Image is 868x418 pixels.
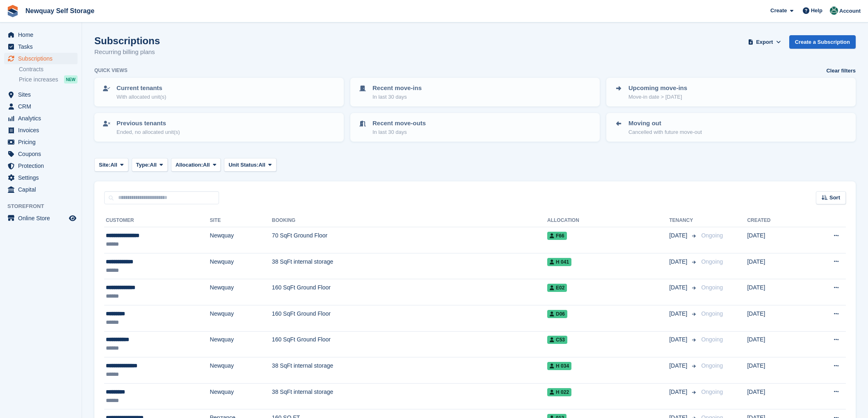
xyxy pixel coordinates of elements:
[176,161,203,169] span: Allocation:
[607,79,855,106] a: Upcoming move-ins Move-in date > [DATE]
[4,89,78,100] a: menu
[4,212,78,224] a: menu
[18,41,67,52] span: Tasks
[4,29,78,41] a: menu
[18,101,67,112] span: CRM
[116,93,166,101] p: With allocated unit(s)
[18,148,67,160] span: Coupons
[19,76,58,84] span: Price increases
[94,47,160,57] p: Recurring billing plans
[272,331,547,357] td: 160 SqFt Ground Floor
[171,158,221,172] button: Allocation: All
[95,79,343,106] a: Current tenants With allocated unit(s)
[547,214,669,227] th: Allocation
[228,161,258,169] span: Unit Status:
[4,124,78,136] a: menu
[18,124,67,136] span: Invoices
[839,7,861,15] span: Account
[4,41,78,52] a: menu
[547,284,567,292] span: E02
[272,279,547,305] td: 160 SqFt Ground Floor
[547,232,567,240] span: F66
[272,253,547,279] td: 38 SqFt internal storage
[701,336,723,343] span: Ongoing
[19,75,78,84] a: Price increases NEW
[669,388,689,396] span: [DATE]
[628,84,687,93] p: Upcoming move-ins
[18,212,67,224] span: Online Store
[104,214,210,227] th: Customer
[18,160,67,172] span: Protection
[4,148,78,160] a: menu
[203,161,210,169] span: All
[150,161,157,169] span: All
[7,5,19,17] img: stora-icon-8386f47178a22dfd0bd8f6a31ec36ba5ce8667c1dd55bd0f319d3a0aa187defe.svg
[210,331,272,357] td: Newquay
[4,101,78,112] a: menu
[669,362,689,370] span: [DATE]
[747,279,804,305] td: [DATE]
[770,7,787,15] span: Create
[747,305,804,331] td: [DATE]
[701,389,723,395] span: Ongoing
[701,362,723,369] span: Ongoing
[4,184,78,195] a: menu
[747,383,804,409] td: [DATE]
[547,388,571,396] span: H 022
[747,331,804,357] td: [DATE]
[18,184,67,195] span: Capital
[210,357,272,384] td: Newquay
[669,214,698,227] th: Tenancy
[272,227,547,253] td: 70 SqFt Ground Floor
[826,67,856,75] a: Clear filters
[372,119,426,128] p: Recent move-outs
[701,310,723,317] span: Ongoing
[18,89,67,100] span: Sites
[210,305,272,331] td: Newquay
[669,310,689,318] span: [DATE]
[95,114,343,141] a: Previous tenants Ended, no allocated unit(s)
[18,172,67,183] span: Settings
[68,213,78,223] a: Preview store
[669,335,689,344] span: [DATE]
[272,357,547,384] td: 38 SqFt internal storage
[18,29,67,41] span: Home
[669,231,689,240] span: [DATE]
[811,7,822,15] span: Help
[132,158,168,172] button: Type: All
[210,227,272,253] td: Newquay
[669,258,689,266] span: [DATE]
[210,279,272,305] td: Newquay
[19,66,78,73] a: Contracts
[830,7,838,15] img: JON
[258,161,265,169] span: All
[210,383,272,409] td: Newquay
[4,53,78,64] a: menu
[669,283,689,292] span: [DATE]
[18,53,67,64] span: Subscriptions
[747,357,804,384] td: [DATE]
[372,128,426,136] p: In last 30 days
[18,113,67,124] span: Analytics
[747,35,783,49] button: Export
[64,75,78,84] div: NEW
[547,310,567,318] span: D06
[110,161,117,169] span: All
[136,161,150,169] span: Type:
[116,119,180,128] p: Previous tenants
[351,79,599,106] a: Recent move-ins In last 30 days
[747,214,804,227] th: Created
[372,93,422,101] p: In last 30 days
[4,160,78,172] a: menu
[372,84,422,93] p: Recent move-ins
[116,128,180,136] p: Ended, no allocated unit(s)
[94,35,160,46] h1: Subscriptions
[94,158,128,172] button: Site: All
[116,84,166,93] p: Current tenants
[607,114,855,141] a: Moving out Cancelled with future move-out
[829,194,840,202] span: Sort
[547,336,567,344] span: C53
[701,284,723,291] span: Ongoing
[701,232,723,239] span: Ongoing
[210,253,272,279] td: Newquay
